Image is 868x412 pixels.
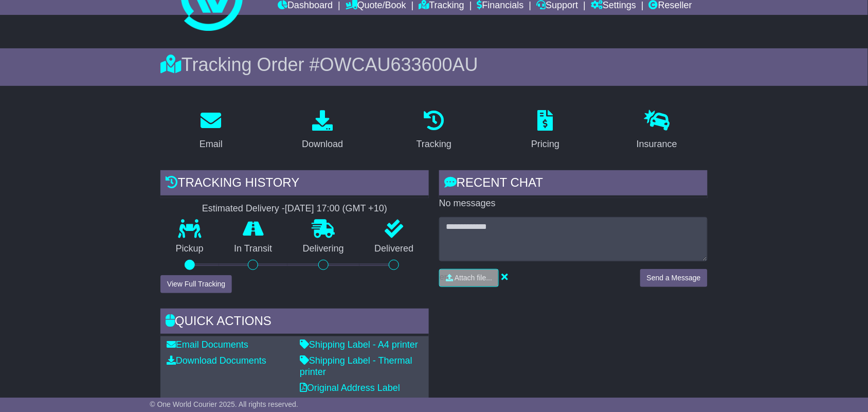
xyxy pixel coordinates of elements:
div: Email [200,137,223,151]
a: Pricing [525,106,566,155]
div: Tracking [417,137,451,151]
p: In Transit [219,243,288,255]
div: Tracking history [160,170,429,198]
div: Insurance [637,137,677,151]
a: Tracking [410,106,458,155]
a: Shipping Label - Thermal printer [300,355,412,377]
p: Delivering [287,243,359,255]
div: Pricing [531,137,559,151]
button: View Full Tracking [160,275,232,293]
span: © One World Courier 2025. All rights reserved. [150,400,298,408]
a: Download Documents [167,355,266,366]
div: RECENT CHAT [439,170,708,198]
span: OWCAU633600AU [320,54,478,75]
div: Tracking Order # [160,53,708,76]
p: Pickup [160,243,219,255]
a: Shipping Label - A4 printer [300,339,418,350]
a: Email [193,106,229,155]
p: Delivered [359,243,429,255]
a: Insurance [630,106,684,155]
p: No messages [439,198,708,209]
div: Download [302,137,343,151]
div: Quick Actions [160,309,429,336]
button: Send a Message [640,269,708,287]
div: Estimated Delivery - [160,203,429,214]
a: Original Address Label [300,383,400,393]
div: [DATE] 17:00 (GMT +10) [285,203,387,214]
a: Email Documents [167,339,248,350]
a: Download [295,106,350,155]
